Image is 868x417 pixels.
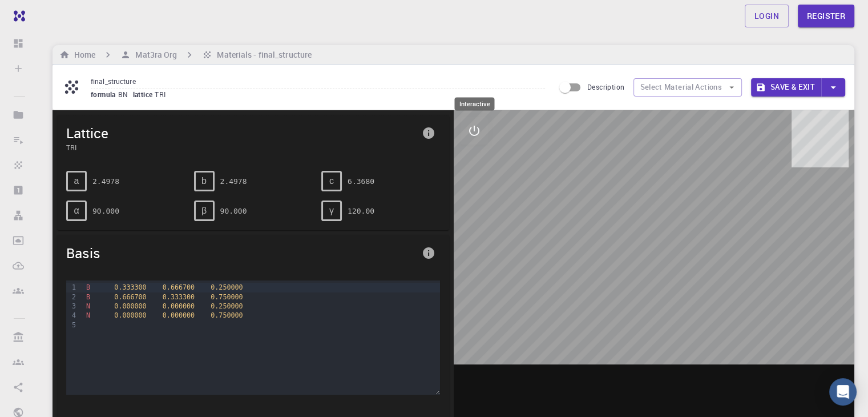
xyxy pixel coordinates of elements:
pre: 2.4978 [220,171,247,191]
span: N [86,302,90,310]
span: 0.250000 [211,302,243,310]
a: Register [798,5,854,27]
h6: Mat3ra Org [131,49,177,61]
h6: Home [70,49,95,61]
button: Select Material Actions [633,78,742,97]
div: Open Intercom Messenger [829,378,857,406]
span: Lattice [66,124,417,142]
pre: 90.000 [220,201,247,221]
span: B [86,283,90,291]
a: Login [745,5,789,27]
span: 0.750000 [211,311,243,319]
div: 5 [66,320,78,330]
button: info [417,242,440,264]
span: 0.000000 [114,302,146,310]
span: 0.333300 [163,293,195,301]
span: γ [329,206,334,216]
img: logo [9,10,25,22]
pre: 6.3680 [348,171,374,191]
span: formula [91,90,118,99]
span: B [86,293,90,301]
span: 0.750000 [211,293,243,301]
span: N [86,311,90,319]
button: Save & Exit [751,78,821,97]
span: 0.000000 [114,311,146,319]
span: a [74,176,79,186]
span: 0.333300 [114,283,146,291]
span: 0.000000 [163,302,195,310]
div: 2 [66,292,78,302]
span: c [329,176,334,186]
span: α [74,206,79,216]
span: TRI [155,90,170,99]
pre: 90.000 [92,201,119,221]
span: β [201,206,207,216]
span: b [201,176,207,186]
span: Basis [66,244,417,262]
span: lattice [133,90,155,99]
pre: 2.4978 [92,171,119,191]
span: 0.000000 [163,311,195,319]
span: 0.250000 [211,283,243,291]
h6: Materials - final_structure [212,49,312,61]
span: BN [118,90,133,99]
div: 4 [66,311,78,320]
pre: 120.00 [348,201,374,221]
div: 3 [66,302,78,311]
span: 0.666700 [163,283,195,291]
div: 1 [66,283,78,292]
nav: breadcrumb [57,49,314,61]
span: Description [587,82,624,91]
span: TRI [66,142,417,153]
span: 0.666700 [114,293,146,301]
button: info [417,122,440,145]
